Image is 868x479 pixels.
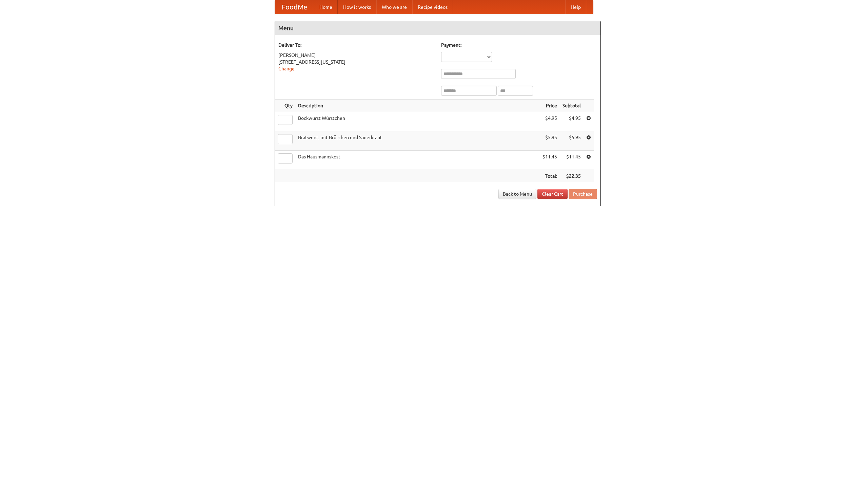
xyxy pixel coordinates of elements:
[412,0,453,14] a: Recipe videos
[560,131,584,151] td: $5.95
[537,189,568,199] a: Clear Cart
[278,59,434,65] div: [STREET_ADDRESS][US_STATE]
[376,0,412,14] a: Who we are
[275,100,295,112] th: Qty
[569,189,597,199] button: Purchase
[278,52,434,59] div: [PERSON_NAME]
[565,0,586,14] a: Help
[295,151,540,170] td: Das Hausmannskost
[498,189,536,199] a: Back to Menu
[540,151,560,170] td: $11.45
[540,100,560,112] th: Price
[441,42,597,48] h5: Payment:
[295,112,540,131] td: Bockwurst Würstchen
[295,131,540,151] td: Bratwurst mit Brötchen und Sauerkraut
[540,170,560,182] th: Total:
[560,151,584,170] td: $11.45
[314,0,338,14] a: Home
[540,112,560,131] td: $4.95
[338,0,376,14] a: How it works
[540,131,560,151] td: $5.95
[278,42,434,48] h5: Deliver To:
[278,66,295,71] a: Change
[275,21,600,35] h4: Menu
[275,0,314,14] a: FoodMe
[560,170,584,182] th: $22.35
[560,100,584,112] th: Subtotal
[295,100,540,112] th: Description
[560,112,584,131] td: $4.95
